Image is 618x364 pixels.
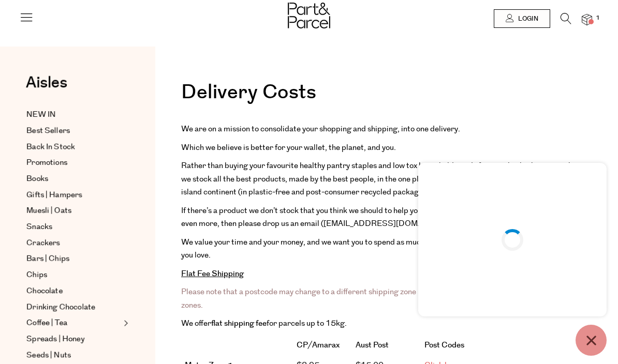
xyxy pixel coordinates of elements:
img: Part&Parcel [288,3,330,28]
h1: Delivery Costs [181,83,592,113]
a: Coffee | Tea [26,317,121,329]
span: Coffee | Tea [26,317,67,329]
a: Back In Stock [26,141,121,153]
a: Aisles [26,75,67,101]
span: Promotions [26,157,67,169]
inbox-online-store-chat: Shopify online store chat [415,163,610,356]
a: Seeds | Nuts [26,349,121,361]
a: Crackers [26,237,121,249]
span: Chocolate [26,285,63,297]
a: Muesli | Oats [26,205,121,217]
span: Rather than buying your favourite healthy pantry staples and low tox household goods from multipl... [181,160,592,185]
a: Snacks [26,221,121,233]
span: Bars | Chips [26,253,69,265]
span: Seeds | Nuts [26,349,71,361]
a: 1 [582,14,592,25]
a: Spreads | Honey [26,333,121,345]
a: Drinking Chocolate [26,301,121,313]
span: We value your time and your money, and we want you to spend as much of it doing the things you lo... [181,237,581,261]
span: We offer for parcels up to 15kg. [181,318,347,329]
a: Chocolate [26,285,121,297]
a: Best Sellers [26,125,121,137]
span: Please note that a postcode may change to a different shipping zone based on Australian Post upda... [181,286,587,311]
span: Chips [26,269,47,281]
span: We are on a mission to consolidate your shopping and shipping, into one delivery. [181,124,460,134]
span: NEW IN [26,109,56,121]
a: Bars | Chips [26,253,121,265]
span: Crackers [26,237,60,249]
strong: flat shipping fee [211,318,267,329]
span: Drinking Chocolate [26,301,95,313]
span: Aisles [26,71,67,94]
a: Chips [26,269,121,281]
span: Which we believe is better for your wallet, the planet, and you. [181,142,396,153]
p: We deliver to almost every corner of this big island continent (in plastic-free and post-consumer... [181,159,592,199]
a: Books [26,173,121,185]
a: Gifts | Hampers [26,189,121,201]
a: Login [494,9,550,28]
strong: Aust Post [356,340,389,351]
span: Books [26,173,48,185]
span: 1 [593,13,602,23]
span: Best Sellers [26,125,70,137]
span: Login [516,14,538,23]
span: If there’s a product we don’t stock that you think we should to help you consolidate your online ... [181,205,582,230]
a: NEW IN [26,109,121,121]
span: Back In Stock [26,141,75,153]
span: Snacks [26,221,52,233]
span: Spreads | Honey [26,333,84,345]
a: Promotions [26,157,121,169]
span: Muesli | Oats [26,205,71,217]
strong: CP/Amarax [297,340,340,351]
button: Expand/Collapse Coffee | Tea [121,317,128,329]
span: Gifts | Hampers [26,189,82,201]
strong: Flat Fee Shipping [181,268,244,279]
